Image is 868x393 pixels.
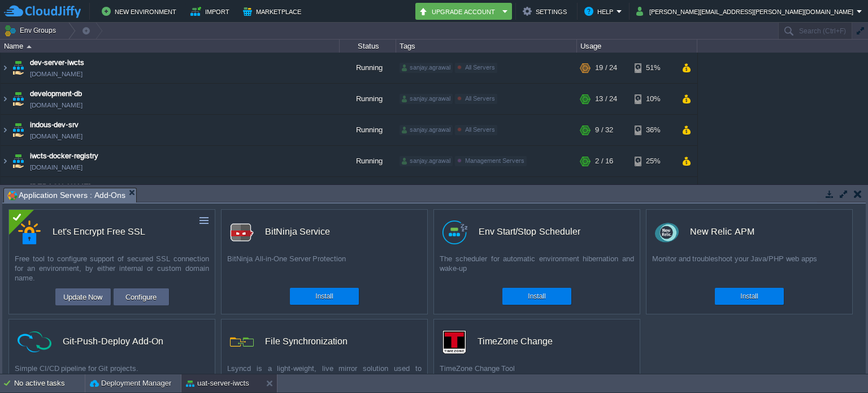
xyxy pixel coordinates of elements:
div: 13 / 24 [595,84,617,114]
div: Name [1,40,339,53]
button: Configure [122,290,160,304]
div: Running [340,53,396,83]
span: Application Servers : Add-Ons [7,188,125,202]
div: Running [340,115,396,145]
img: AMDAwAAAACH5BAEAAAAALAAAAAABAAEAAAICRAEAOw== [10,146,26,176]
img: AMDAwAAAACH5BAEAAAAALAAAAAABAAEAAAICRAEAOw== [1,115,10,145]
button: Update Now [60,290,106,304]
div: 25% [635,146,671,176]
div: Status [340,40,396,53]
div: Monitor and troubleshoot your Java/PHP web apps [646,254,852,282]
img: AMDAwAAAACH5BAEAAAAALAAAAAABAAEAAAICRAEAOw== [10,115,26,145]
span: [DOMAIN_NAME] [30,162,83,173]
div: Let's Encrypt Free SSL [53,220,145,244]
img: AMDAwAAAACH5BAEAAAAALAAAAAABAAEAAAICRAEAOw== [1,177,10,208]
div: 4% [635,177,671,208]
button: Install [528,291,545,302]
img: logo.png [230,221,254,244]
a: development-db [30,88,82,100]
button: Deployment Manager [90,378,171,389]
iframe: chat widget [821,348,857,382]
div: 5 / 32 [595,177,613,208]
img: AMDAwAAAACH5BAEAAAAALAAAAAABAAEAAAICRAEAOw== [10,177,26,208]
img: AMDAwAAAACH5BAEAAAAALAAAAAABAAEAAAICRAEAOw== [1,146,10,176]
a: indous-dev-srv [30,119,79,131]
img: AMDAwAAAACH5BAEAAAAALAAAAAABAAEAAAICRAEAOw== [1,84,10,114]
button: Settings [523,5,570,18]
img: newrelic_70x70.png [655,221,679,244]
div: TimeZone Change Tool [434,364,640,392]
img: AMDAwAAAACH5BAEAAAAALAAAAAABAAEAAAICRAEAOw== [1,53,10,83]
div: 19 / 24 [595,53,617,83]
button: [PERSON_NAME][EMAIL_ADDRESS][PERSON_NAME][DOMAIN_NAME] [636,5,857,18]
div: TimeZone Change [478,330,553,353]
span: [DOMAIN_NAME] [30,131,83,142]
button: Env Groups [4,23,60,38]
div: 36% [635,115,671,145]
div: No active tasks [14,374,85,392]
span: [DOMAIN_NAME] [30,100,83,111]
button: Marketplace [243,5,305,18]
div: sanjay.agrawal [400,63,453,73]
div: Git-Push-Deploy Add-On [63,330,163,353]
div: Running [340,177,396,208]
div: 9 / 32 [595,115,613,145]
div: sanjay.agrawal [400,94,453,104]
div: New Relic APM [690,220,754,244]
div: Running [340,84,396,114]
button: Install [740,291,758,302]
img: logo.png [442,221,467,244]
button: Import [190,5,233,18]
div: Tags [397,40,576,53]
div: Usage [578,40,697,53]
div: File Synchronization [265,330,348,353]
div: BitNinja All-in-One Server Protection [222,254,427,282]
a: iwcts-docker-registry [30,150,98,162]
div: Free tool to configure support of secured SSL connection for an environment, by either internal o... [9,254,215,283]
div: Env Start/Stop Scheduler [479,220,580,244]
img: AMDAwAAAACH5BAEAAAAALAAAAAABAAEAAAICRAEAOw== [10,53,26,83]
img: CloudJiffy [4,5,81,19]
button: Help [584,5,617,18]
button: uat-server-iwcts [186,378,249,389]
img: ci-cd-icon.png [18,331,51,352]
span: Management Servers [465,157,524,164]
img: timezone-logo.png [442,330,466,354]
div: sanjay.agrawal [400,125,453,135]
div: The scheduler for automatic environment hibernation and wake-up [434,254,640,282]
img: AMDAwAAAACH5BAEAAAAALAAAAAABAAEAAAICRAEAOw== [27,45,32,48]
a: dev-server-iwcts [30,57,84,68]
div: Simple CI/CD pipeline for Git projects. [9,364,215,392]
button: New Environment [102,5,180,18]
div: BitNinja Service [265,220,330,244]
img: AMDAwAAAACH5BAEAAAAALAAAAAABAAEAAAICRAEAOw== [10,84,26,114]
img: icon.png [230,330,254,354]
button: Install [315,291,333,302]
div: 2 / 16 [595,146,613,176]
div: 51% [635,53,671,83]
div: Running [340,146,396,176]
div: 10% [635,84,671,114]
div: Lsyncd is a light-weight, live mirror solution used to synchronize app servers. Being wisely coup... [222,364,427,392]
a: [DOMAIN_NAME] [30,68,83,80]
a: [PERSON_NAME]-srv [30,182,103,193]
button: Upgrade Account [419,5,499,18]
span: All Servers [465,126,495,133]
span: All Servers [465,95,495,102]
div: sanjay.agrawal [400,156,453,166]
span: All Servers [465,64,495,71]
